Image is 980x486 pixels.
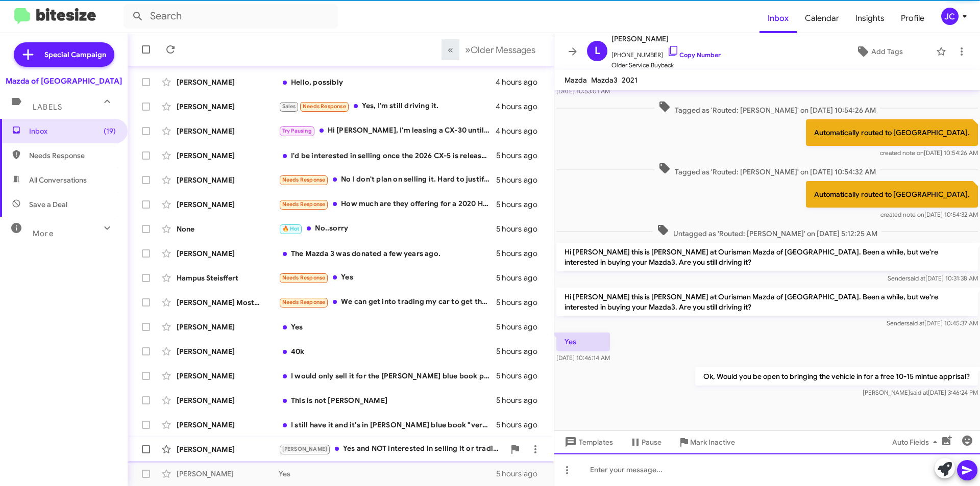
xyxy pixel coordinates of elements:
span: Pause [642,433,661,451]
span: Needs Response [282,274,326,281]
div: JC [941,8,959,25]
div: How much are they offering for a 2020 Hyundai Elantra with 70,000 miles? [279,198,496,210]
span: L [595,43,600,59]
div: Yes [279,322,496,332]
div: 5 hours ago [496,150,546,161]
div: 5 hours ago [496,199,546,210]
div: I still have it and it's in [PERSON_NAME] blue book "very good" condition with forty five thousan... [279,420,496,430]
span: Sender [DATE] 10:31:38 AM [888,274,978,282]
span: said at [906,319,924,327]
div: 40k [279,346,496,356]
a: Special Campaign [14,42,114,67]
p: Hi [PERSON_NAME] this is [PERSON_NAME] at Ourisman Mazda of [GEOGRAPHIC_DATA]. Been a while, but ... [556,288,978,316]
span: said at [910,389,928,396]
span: created note on [880,149,924,157]
div: 4 hours ago [496,126,546,136]
span: Profile [893,4,933,33]
div: 4 hours ago [496,77,546,87]
input: Search [124,4,338,29]
div: 5 hours ago [496,469,546,479]
span: [DATE] 10:54:26 AM [880,149,978,157]
div: The Mazda 3 was donated a few years ago. [279,248,496,259]
span: [PERSON_NAME] [282,446,328,452]
div: None [177,224,279,234]
span: [DATE] 10:46:14 AM [556,354,610,362]
div: [PERSON_NAME] [177,77,279,87]
button: JC [933,8,969,25]
span: Older Messages [471,44,535,56]
div: [PERSON_NAME] [177,395,279,405]
p: Automatically routed to [GEOGRAPHIC_DATA]. [806,119,978,146]
div: 5 hours ago [496,297,546,308]
div: 5 hours ago [496,322,546,332]
div: [PERSON_NAME] [177,444,279,454]
button: Add Tags [826,42,931,61]
div: I would only sell it for the [PERSON_NAME] blue book price of $17,000 or more. [279,371,496,381]
div: [PERSON_NAME] [177,371,279,381]
div: 5 hours ago [496,248,546,259]
a: Calendar [797,4,847,33]
span: « [448,43,453,56]
div: [PERSON_NAME] [177,322,279,332]
div: 5 hours ago [496,346,546,356]
span: Mazda3 [591,75,618,85]
div: [PERSON_NAME] [177,175,279,185]
a: Copy Number [667,51,721,59]
div: 5 hours ago [496,371,546,381]
div: 4 hours ago [496,101,546,112]
span: Labels [33,103,62,112]
span: [PHONE_NUMBER] [611,45,721,60]
div: [PERSON_NAME] [177,126,279,136]
span: Sender [DATE] 10:45:37 AM [887,319,978,327]
span: 🔥 Hot [282,225,300,232]
span: Needs Response [282,176,326,183]
p: Ok, Would you be open to bringing the vehicle in for a free 10-15 mintue apprisal? [695,367,978,386]
div: 5 hours ago [496,273,546,283]
div: This is not [PERSON_NAME] [279,395,496,405]
button: Pause [621,433,670,451]
span: Needs Response [303,103,346,110]
span: created note on [880,211,924,218]
div: Hampus Steisffert [177,273,279,283]
span: [PERSON_NAME] [611,33,721,45]
div: 5 hours ago [496,224,546,234]
span: Inbox [29,126,116,136]
div: [PERSON_NAME] [177,469,279,479]
div: Yes [279,272,496,284]
span: Tagged as 'Routed: [PERSON_NAME]' on [DATE] 10:54:26 AM [654,100,880,115]
div: We can get into trading my car to get the cX5 [279,296,496,308]
p: Yes [556,332,610,351]
a: Inbox [759,4,797,33]
div: 5 hours ago [496,175,546,185]
span: Mazda [565,75,587,85]
span: [DATE] 10:53:01 AM [556,87,610,95]
div: I'd be interested in selling once the 2026 CX-5 is released, as it’s getting a refresh. I had wor... [279,150,496,161]
div: 5 hours ago [496,395,546,405]
div: [PERSON_NAME] Mostacilla [PERSON_NAME] [177,297,279,308]
span: Untagged as 'Routed: [PERSON_NAME]' on [DATE] 5:12:25 AM [653,224,881,239]
nav: Page navigation example [442,39,542,60]
span: said at [908,274,925,282]
span: Older Service Buyback [611,60,721,70]
span: » [465,43,471,56]
button: Templates [554,433,621,451]
span: Mark Inactive [690,433,735,451]
div: [PERSON_NAME] [177,346,279,356]
div: [PERSON_NAME] [177,248,279,259]
span: Auto Fields [892,433,941,451]
p: Automatically routed to [GEOGRAPHIC_DATA]. [806,181,978,208]
span: [PERSON_NAME] [DATE] 3:46:24 PM [863,389,978,396]
span: Needs Response [282,299,326,305]
div: Hello, possibly [279,77,496,87]
span: More [33,229,54,238]
span: Templates [562,433,613,451]
a: Insights [847,4,893,33]
span: 2021 [622,75,638,85]
span: Try Pausing [282,127,312,134]
div: No..sorry [279,223,496,235]
div: 5 hours ago [496,420,546,430]
p: Hi [PERSON_NAME] this is [PERSON_NAME] at Ourisman Mazda of [GEOGRAPHIC_DATA]. Been a while, but ... [556,243,978,271]
button: Previous [442,39,459,60]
